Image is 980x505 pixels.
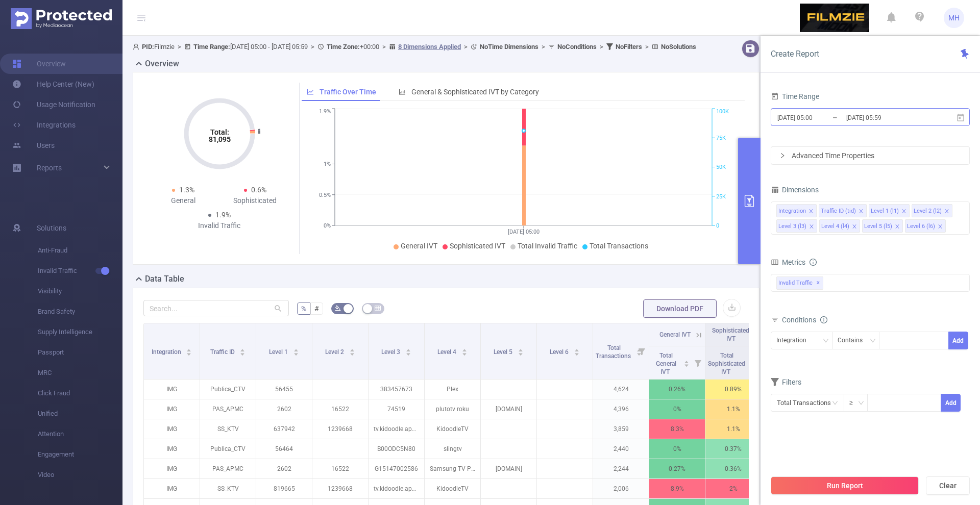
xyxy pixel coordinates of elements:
tspan: [DATE] 05:00 [508,229,540,235]
span: Engagement [38,444,122,465]
i: icon: bg-colors [335,305,341,311]
span: Level 6 [550,348,570,356]
span: Supply Intelligence [38,322,122,342]
span: General IVT [401,242,437,250]
span: Total Transactions [596,344,632,360]
p: 0.37% [705,439,761,459]
div: Level 2 (l2) [914,205,942,218]
div: Level 4 (l4) [821,220,849,233]
div: Integration [776,332,814,349]
div: ≥ [849,394,860,411]
p: 2,006 [593,479,649,498]
p: 56464 [256,439,312,459]
b: Time Zone: [327,43,360,50]
p: 2,244 [593,459,649,478]
li: Level 6 (l6) [905,219,946,233]
tspan: 0.5% [319,192,331,198]
p: IMG [144,419,200,439]
i: icon: caret-up [293,347,299,350]
span: > [308,43,317,50]
p: IMG [144,459,200,478]
li: Level 5 (l5) [862,219,903,233]
div: Invalid Traffic [183,220,255,231]
span: > [461,43,471,50]
u: 8 Dimensions Applied [398,43,461,50]
i: icon: down [858,400,864,407]
tspan: 1.9% [319,109,331,115]
p: 8.3% [649,419,705,439]
li: Level 3 (l3) [776,219,817,233]
p: IMG [144,439,200,459]
p: 0.36% [705,459,761,478]
i: Filter menu [747,346,761,379]
div: Sort [574,347,580,353]
input: End date [845,111,928,124]
button: Download PDF [643,299,717,318]
i: icon: caret-up [405,347,411,350]
span: General & Sophisticated IVT by Category [411,88,539,96]
div: General [148,195,219,206]
div: Sort [518,347,524,353]
span: Visibility [38,281,122,301]
a: Usage Notification [12,94,95,115]
div: Traffic ID (tid) [821,205,856,218]
span: MH [948,8,960,28]
p: [DOMAIN] [481,399,536,419]
a: Users [12,135,55,156]
b: No Time Dimensions [480,43,538,50]
i: Filter menu [691,346,705,379]
span: Traffic Over Time [320,88,376,96]
p: G15147002586 [369,459,424,478]
div: Level 3 (l3) [778,220,806,233]
i: icon: close [938,224,943,230]
p: 0% [649,439,705,459]
p: B00ODC5N80 [369,439,424,459]
tspan: 100K [716,109,729,115]
p: Publica_CTV [200,380,256,399]
tspan: 0% [324,222,331,229]
p: 4,396 [593,399,649,419]
span: Total General IVT [656,352,676,375]
div: Sort [683,359,690,365]
i: icon: caret-down [240,351,246,355]
i: icon: caret-down [461,351,467,355]
span: Dimensions [771,186,819,194]
p: 8.9% [649,479,705,498]
i: icon: caret-up [240,347,246,350]
i: icon: table [375,305,381,311]
span: Filters [771,378,801,386]
span: Invalid Traffic [776,276,823,290]
i: icon: caret-up [461,347,467,350]
li: Integration [776,204,817,217]
i: icon: bar-chart [399,88,406,95]
p: 56455 [256,380,312,399]
span: MRC [38,363,122,383]
p: 16522 [312,399,368,419]
p: 637942 [256,419,312,439]
i: icon: close [944,209,949,215]
i: icon: info-circle [820,316,827,323]
p: KidoodleTV [425,419,480,439]
i: icon: close [809,224,814,230]
p: 0.27% [649,459,705,478]
button: Clear [926,476,970,495]
li: Level 2 (l2) [912,204,952,217]
div: Contains [838,332,870,349]
div: Sort [349,347,355,353]
span: 0.6% [251,186,266,194]
tspan: 0 [716,222,719,229]
p: 2,440 [593,439,649,459]
input: Start date [776,111,859,124]
i: icon: close [901,209,906,215]
i: icon: caret-down [574,351,579,355]
i: icon: close [859,209,864,215]
span: Conditions [782,316,827,324]
p: 1.1% [705,399,761,419]
b: No Conditions [557,43,597,50]
p: IMG [144,380,200,399]
p: 1239668 [312,479,368,498]
i: icon: caret-down [186,351,192,355]
div: Level 1 (l1) [871,205,899,218]
div: Sort [405,347,411,353]
i: icon: info-circle [810,259,817,266]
